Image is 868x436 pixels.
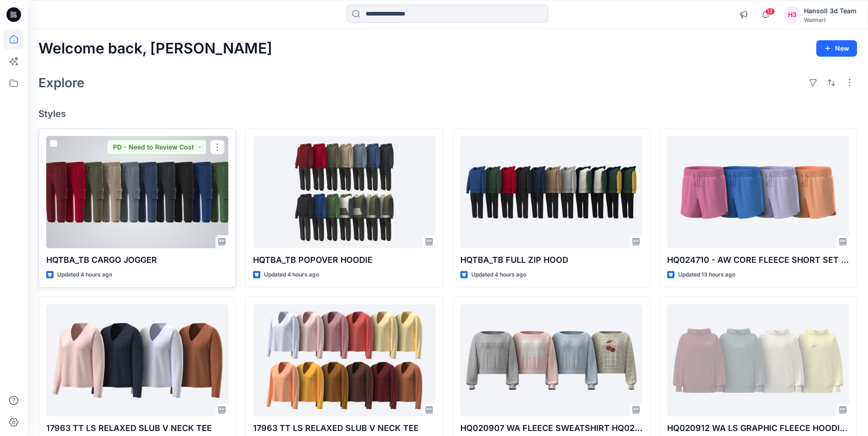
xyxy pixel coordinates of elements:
[38,108,857,119] h4: Styles
[667,254,849,266] p: HQ024710 - AW CORE FLEECE SHORT SET (BTM)
[38,40,272,57] h2: Welcome back, [PERSON_NAME]
[460,422,642,435] p: HQ020907 WA FLEECE SWEATSHIRT HQ020907 ASTM FIT L(10/12)
[460,304,642,416] a: HQ020907 WA FLEECE SWEATSHIRT HQ020907 ASTM FIT L(10/12)
[804,16,857,23] div: Walmart
[253,254,435,266] p: HQTBA_TB POPOVER HOODIE
[667,422,849,435] p: HQ020912 WA LS GRAPHIC FLEECE HOODIE ASTM FIT L(10/12)
[460,254,642,266] p: HQTBA_TB FULL ZIP HOOD
[678,270,735,280] p: Updated 13 hours ago
[667,304,849,416] a: HQ020912 WA LS GRAPHIC FLEECE HOODIE ASTM FIT L(10/12)
[46,422,228,435] p: 17963 TT LS RELAXED SLUB V NECK TEE
[46,254,228,266] p: HQTBA_TB CARGO JOGGER
[471,270,526,280] p: Updated 4 hours ago
[253,422,435,435] p: 17963 TT LS RELAXED SLUB V NECK TEE
[804,5,857,16] div: Hansoll 3d Team
[264,270,319,280] p: Updated 4 hours ago
[765,8,775,15] span: 13
[38,75,85,90] h2: Explore
[460,136,642,248] a: HQTBA_TB FULL ZIP HOOD
[784,6,800,23] div: H3
[253,304,435,416] a: 17963 TT LS RELAXED SLUB V NECK TEE
[253,136,435,248] a: HQTBA_TB POPOVER HOODIE
[57,270,112,280] p: Updated 4 hours ago
[816,40,857,57] button: New
[46,136,228,248] a: HQTBA_TB CARGO JOGGER
[46,304,228,416] a: 17963 TT LS RELAXED SLUB V NECK TEE
[667,136,849,248] a: HQ024710 - AW CORE FLEECE SHORT SET (BTM)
